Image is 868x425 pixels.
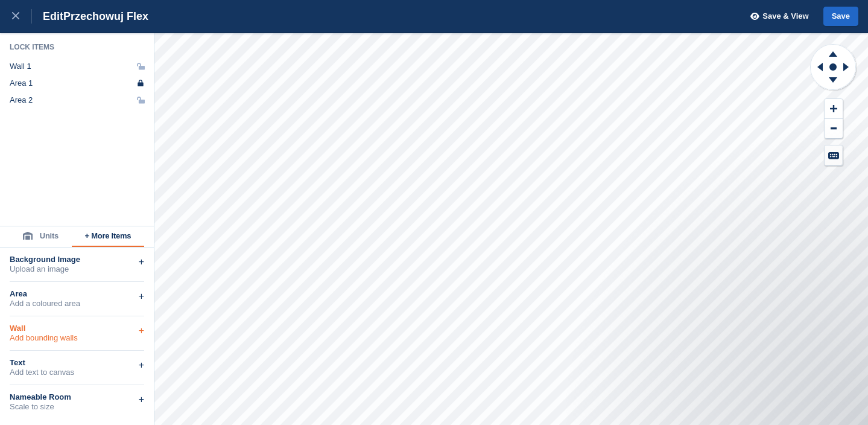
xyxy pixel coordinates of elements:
div: AreaAdd a coloured area+ [10,282,144,316]
div: Lock Items [10,42,145,52]
div: + [139,289,144,304]
div: TextAdd text to canvas+ [10,351,144,385]
button: Save [823,7,858,27]
button: + More Items [72,226,144,247]
button: Zoom Out [825,119,843,139]
div: Area 2 [10,95,33,105]
div: + [139,392,144,407]
button: Save & View [744,7,809,27]
button: Keyboard Shortcuts [825,145,843,165]
div: Add text to canvas [10,368,144,377]
div: Nameable RoomScale to size+ [10,385,144,420]
div: Wall 1 [10,62,31,71]
div: Wall [10,324,144,333]
div: + [139,324,144,338]
div: Area 1 [10,78,33,88]
div: Background Image [10,255,144,264]
div: Add a coloured area [10,299,144,308]
span: Save & View [762,10,808,22]
div: Area [10,289,144,299]
button: Zoom In [825,99,843,119]
div: Edit Przechowuj Flex [32,9,148,24]
div: + [139,358,144,372]
div: Nameable Room [10,392,144,402]
div: Text [10,358,144,368]
div: Background ImageUpload an image+ [10,248,144,282]
div: Add bounding walls [10,333,144,343]
div: Upload an image [10,264,144,274]
button: Units [10,226,72,247]
div: + [139,255,144,269]
div: WallAdd bounding walls+ [10,316,144,351]
div: Scale to size [10,402,144,412]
